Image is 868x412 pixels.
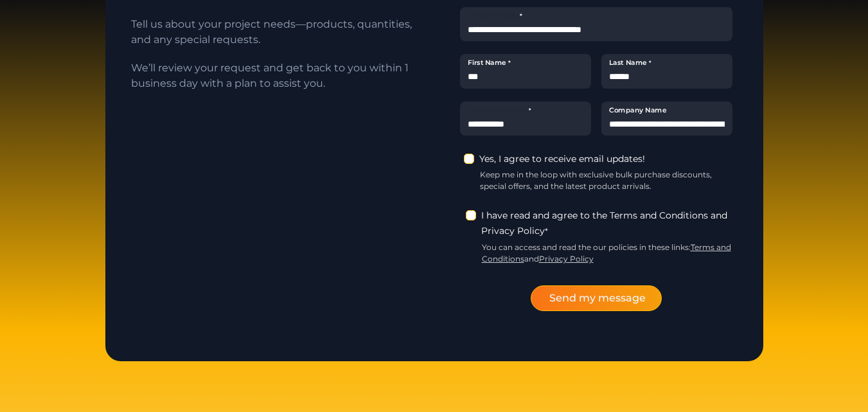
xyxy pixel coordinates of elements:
small: Keep me in the loop with exclusive bulk purchase discounts, special offers, and the latest produc... [458,169,734,192]
span: I have read and agree to the Terms and Conditions and Privacy Policy [481,210,727,237]
button: Send my message [531,285,662,311]
div: Minimize live chat window [211,6,242,37]
span: We're online! [75,124,177,254]
p: Tell us about your project needs—products, quantities, and any special requests. [131,17,414,48]
div: Chat with us now [67,72,216,89]
label: Yes, I agree to receive email updates! [479,151,645,166]
textarea: Type your message and hit 'Enter' [6,275,245,320]
small: You can access and read the our policies in these links: and [460,242,732,265]
p: We’ll review your request and get back to you within 1 business day with a plan to assist you. [131,60,414,91]
a: Privacy Policy [539,254,594,264]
